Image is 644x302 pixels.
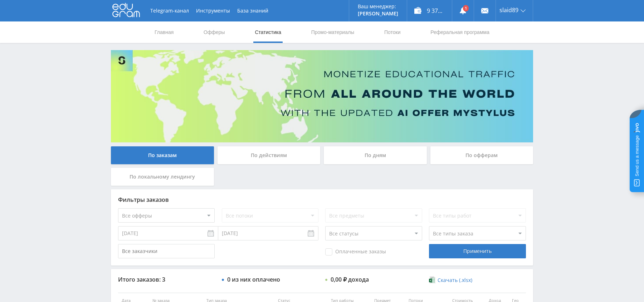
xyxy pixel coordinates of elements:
a: Офферы [203,21,226,43]
div: По дням [324,146,427,164]
input: Все заказчики [118,244,215,258]
a: Реферальная программа [430,21,490,43]
p: Ваш менеджер: [358,4,398,9]
div: По заказам [111,146,214,164]
div: Фильтры заказов [118,196,526,203]
a: Главная [154,21,174,43]
div: По офферам [430,146,533,164]
a: Промо-материалы [311,21,355,43]
span: Оплаченные заказы [325,248,386,255]
div: По действиям [218,146,321,164]
div: По локальному лендингу [111,168,214,186]
div: Применить [429,244,526,258]
a: Потоки [384,21,401,43]
img: Banner [111,50,533,142]
p: [PERSON_NAME] [358,11,398,16]
a: Статистика [254,21,282,43]
span: slaid89 [499,7,518,13]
